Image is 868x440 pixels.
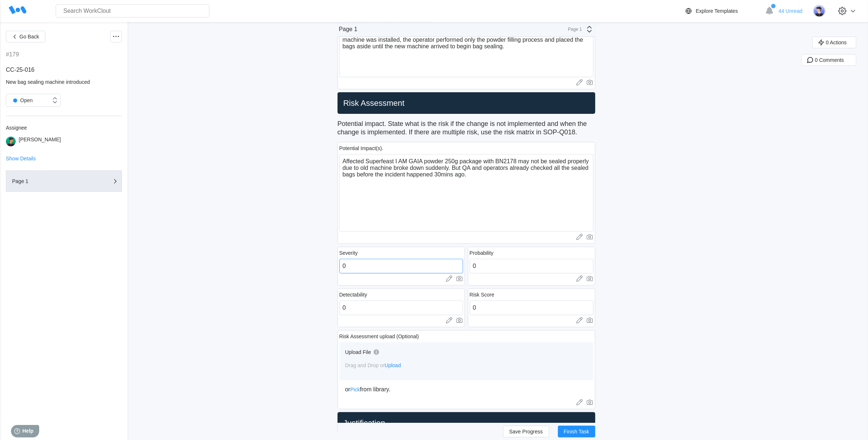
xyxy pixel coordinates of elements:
[826,40,847,45] span: 0 Actions
[564,429,589,434] span: Finish Task
[684,7,761,15] a: Explore Templates
[339,154,593,232] textarea: Affected Superfeast I AM GAIA powder 250g package with BN2178 may not be sealed properly due to o...
[385,362,401,368] span: Upload
[339,333,419,339] div: Risk Assessment upload (Optional)
[6,171,122,192] button: Page 1
[696,8,738,14] div: Explore Templates
[12,179,85,184] div: Page 1
[345,386,588,393] div: or from library.
[339,301,463,315] input: Enter a number or decimal
[56,4,209,18] input: Search WorkClout
[339,26,358,33] div: Page 1
[801,54,856,66] button: 0 Comments
[812,37,856,48] button: 0 Actions
[470,259,593,273] input: Enter a number or decimal
[345,349,371,355] div: Upload File
[558,425,595,437] button: Finish Task
[564,27,582,32] div: Page 1
[815,57,844,63] span: 0 Comments
[503,425,549,437] button: Save Progress
[339,250,358,256] div: Severity
[6,31,45,42] button: Go Back
[6,67,34,73] span: CC-25-016
[340,418,592,428] h2: Justification
[339,292,367,298] div: Detectability
[339,145,384,151] div: Potential Impact(s).
[6,51,19,58] div: #179
[340,98,592,108] h2: Risk Assessment
[6,79,122,85] div: New bag sealing machine introduced
[779,8,802,14] span: 44 Unread
[19,34,39,39] span: Go Back
[470,250,493,256] div: Probability
[19,137,61,146] div: [PERSON_NAME]
[339,259,463,273] input: Enter a number or decimal
[6,137,16,146] img: user.png
[338,117,595,139] p: Potential impact. State what is the risk if the change is not implemented and when the change is ...
[6,125,122,131] div: Assignee
[6,156,36,161] button: Show Details
[350,387,360,392] span: Pick
[10,95,33,105] div: Open
[345,362,401,368] span: Drag and Drop or
[470,301,593,315] input: Enter a number or decimal
[470,292,495,298] div: Risk Score
[509,429,543,434] span: Save Progress
[813,5,826,17] img: user-5.png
